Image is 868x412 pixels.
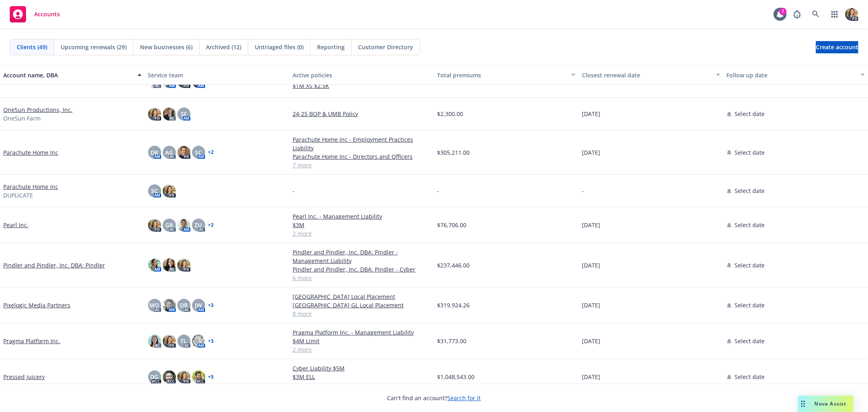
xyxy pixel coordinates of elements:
[582,301,600,309] span: [DATE]
[727,71,856,79] div: Follow up date
[293,337,431,345] a: $4M Limit
[815,400,847,407] span: Nova Assist
[582,261,600,270] span: [DATE]
[181,110,187,118] span: SF
[140,43,192,51] span: New businesses (6)
[437,148,470,157] span: $305,211.00
[437,71,567,79] div: Total premiums
[3,71,133,79] div: Account name, DBA
[293,81,431,90] a: $1M XS $2.5K
[151,186,158,195] span: SC
[163,184,176,197] img: photo
[735,373,765,381] span: Select date
[582,71,711,79] div: Closest renewal date
[437,301,470,309] span: $319,924.26
[163,259,176,272] img: photo
[192,335,205,348] img: photo
[582,373,600,381] span: [DATE]
[293,381,431,390] a: 11 more
[7,3,63,26] a: Accounts
[163,107,176,121] img: photo
[206,43,241,51] span: Archived (12)
[437,186,439,195] span: -
[163,335,176,348] img: photo
[293,373,431,381] a: $3M ELL
[195,301,202,309] span: JW
[177,146,190,159] img: photo
[3,221,28,229] a: Pearl Inc.
[735,221,765,229] span: Select date
[293,328,431,337] a: Pragma Platform Inc. - Management Liability
[151,373,159,381] span: DG
[582,221,600,229] span: [DATE]
[293,152,431,161] a: Parachute Home Inc - Directors and Officers
[145,65,290,85] button: Service team
[798,396,808,412] div: Drag to move
[582,337,600,345] span: [DATE]
[177,259,190,272] img: photo
[789,6,805,22] a: Report a Bug
[845,8,858,21] img: photo
[293,248,431,265] a: Pindler and Pindler, Inc. DBA: Pindler - Management Liability
[208,375,214,379] a: + 5
[582,110,600,118] span: [DATE]
[434,65,579,85] button: Total premiums
[579,65,724,85] button: Closest renewal date
[255,43,304,51] span: Untriaged files (0)
[735,148,765,157] span: Select date
[735,301,765,309] span: Select date
[293,274,431,282] a: 6 more
[358,43,413,51] span: Customer Directory
[3,182,58,191] a: Parachute Home Inc
[3,261,105,270] a: Pindler and Pindler, Inc. DBA: Pindler
[293,161,431,169] a: 7 more
[208,303,214,308] a: + 3
[387,394,481,402] span: Can't find an account?
[437,373,475,381] span: $1,048,543.00
[3,191,33,199] span: DUPLICATE
[293,212,431,221] a: Pearl Inc. - Management Liability
[3,301,70,309] a: Pixelogic Media Partners
[61,43,127,51] span: Upcoming renewals (29)
[151,148,158,157] span: DK
[3,337,60,345] a: Pragma Platform Inc.
[826,6,843,22] a: Switch app
[195,221,202,229] span: ZU
[177,370,190,384] img: photo
[165,148,173,157] span: AG
[582,148,600,157] span: [DATE]
[293,309,431,318] a: 8 more
[293,71,431,79] div: Active policies
[3,373,45,381] a: Pressed Juicery
[808,6,824,22] a: Search
[163,299,176,312] img: photo
[437,337,467,345] span: $31,773.00
[293,345,431,354] a: 2 more
[293,364,431,373] a: Cyber Liability $5M
[192,370,205,384] img: photo
[437,221,467,229] span: $76,706.00
[163,370,176,384] img: photo
[150,301,160,309] span: MQ
[3,148,58,157] a: Parachute Home Inc
[293,221,431,229] a: $3M
[289,65,434,85] button: Active policies
[437,110,464,118] span: $2,300.00
[317,43,345,51] span: Reporting
[293,110,431,118] a: 24-25 BOP & UMB Policy
[208,150,214,155] a: + 2
[816,39,858,55] span: Create account
[735,186,765,195] span: Select date
[293,186,295,195] span: -
[437,261,470,270] span: $237,446.00
[148,219,161,232] img: photo
[165,221,173,229] span: GB
[208,223,214,228] a: + 2
[17,43,47,51] span: Clients (49)
[293,229,431,238] a: 2 more
[181,337,187,345] span: TL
